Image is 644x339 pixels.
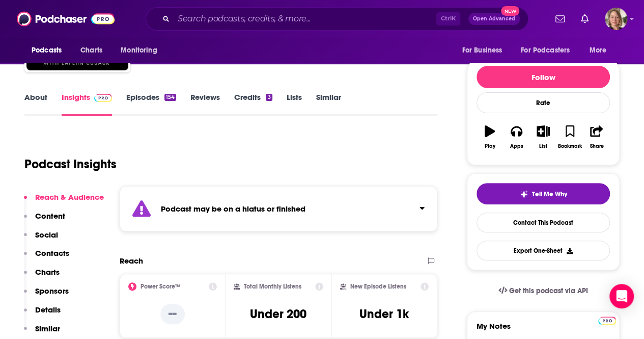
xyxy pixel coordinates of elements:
[501,6,519,16] span: New
[35,267,60,277] p: Charts
[32,43,62,58] span: Podcasts
[244,283,301,290] h2: Total Monthly Listens
[74,41,108,60] a: Charts
[62,92,112,116] a: InsightsPodchaser Pro
[514,41,584,60] button: open menu
[126,92,176,116] a: Episodes154
[583,119,610,155] button: Share
[510,143,523,149] div: Apps
[250,306,306,322] h3: Under 200
[146,7,528,31] div: Search podcasts, credits, & more...
[477,119,503,155] button: Play
[164,94,176,101] div: 154
[24,41,75,60] button: open menu
[436,12,460,25] span: Ctrl K
[190,92,220,116] a: Reviews
[35,248,69,258] p: Contacts
[35,230,58,240] p: Social
[509,286,588,295] span: Get this podcast via API
[350,283,406,290] h2: New Episode Listens
[455,41,515,60] button: open menu
[234,92,272,116] a: Credits3
[521,43,570,58] span: For Podcasters
[485,143,495,149] div: Play
[590,43,607,58] span: More
[590,143,603,149] div: Share
[520,190,528,198] img: tell me why sparkle
[17,9,115,29] img: Podchaser - Follow, Share and Rate Podcasts
[582,41,620,60] button: open menu
[35,324,60,333] p: Similar
[94,94,112,102] img: Podchaser Pro
[477,213,610,232] a: Contact This Podcast
[287,92,302,116] a: Lists
[490,278,596,303] a: Get this podcast via API
[141,283,180,290] h2: Power Score™
[24,248,69,267] button: Contacts
[120,256,143,266] h2: Reach
[35,192,104,202] p: Reach & Audience
[120,186,437,231] section: Click to expand status details
[577,10,593,28] a: Show notifications dropdown
[24,286,69,305] button: Sponsors
[266,94,272,101] div: 3
[35,305,61,315] p: Details
[556,119,583,155] button: Bookmark
[558,143,582,149] div: Bookmark
[174,11,436,27] input: Search podcasts, credits, & more...
[539,143,547,149] div: List
[477,321,610,339] label: My Notes
[80,43,102,58] span: Charts
[551,10,569,28] a: Show notifications dropdown
[605,8,627,30] span: Logged in as AriFortierPr
[24,267,60,286] button: Charts
[468,13,520,25] button: Open AdvancedNew
[24,157,117,172] h1: Podcast Insights
[114,41,170,60] button: open menu
[598,317,616,325] img: Podchaser Pro
[605,8,627,30] img: User Profile
[359,306,409,322] h3: Under 1k
[477,241,610,260] button: Export One-Sheet
[24,192,104,211] button: Reach & Audience
[473,16,515,21] span: Open Advanced
[462,43,502,58] span: For Business
[161,204,305,214] strong: Podcast may be on a hiatus or finished
[24,230,58,249] button: Social
[121,43,157,58] span: Monitoring
[24,211,65,230] button: Content
[598,315,616,325] a: Pro website
[35,211,65,221] p: Content
[530,119,556,155] button: List
[316,92,341,116] a: Similar
[160,304,185,324] p: --
[35,286,69,296] p: Sponsors
[477,92,610,113] div: Rate
[532,190,567,198] span: Tell Me Why
[477,183,610,204] button: tell me why sparkleTell Me Why
[24,92,47,116] a: About
[609,284,634,308] div: Open Intercom Messenger
[477,66,610,88] button: Follow
[24,305,61,324] button: Details
[605,8,627,30] button: Show profile menu
[503,119,529,155] button: Apps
